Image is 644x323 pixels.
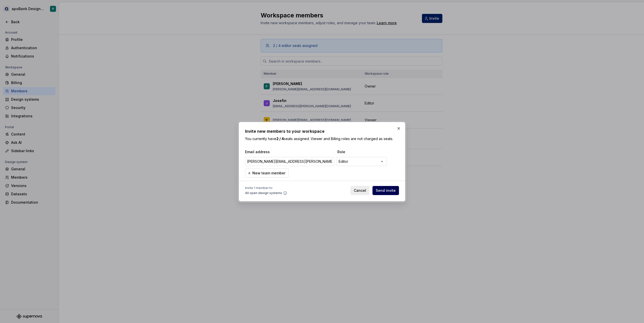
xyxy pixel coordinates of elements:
span: Cancel [354,188,366,193]
span: Email address [245,149,335,154]
span: All open design systems [245,191,282,195]
button: Send invite [372,186,399,195]
span: Role [337,149,388,154]
button: Cancel [351,186,369,195]
span: Invite 1 member to: [245,186,287,190]
h2: Invite new members to your workspace [245,128,399,134]
b: 2 / 4 [276,137,284,141]
button: New team member [245,169,289,178]
p: You currently have seats assigned. Viewer and Billing roles are not charged as seats. [245,136,399,141]
span: New team member [252,171,285,176]
span: Send invite [376,188,396,193]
